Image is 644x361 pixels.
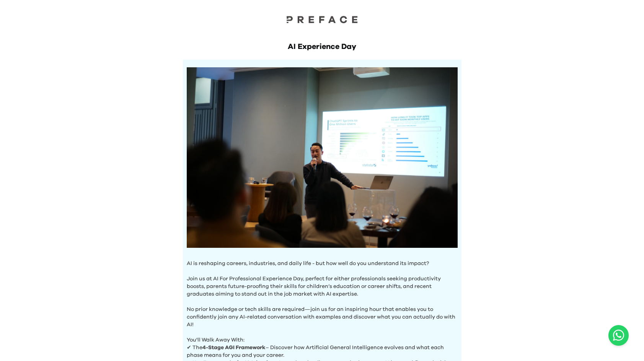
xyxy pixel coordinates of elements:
h1: AI Experience Day [183,41,461,52]
p: No prior knowledge or tech skills are required—join us for an inspiring hour that enables you to ... [187,298,458,328]
a: Chat with us on WhatsApp [608,325,629,346]
a: Preface Logo [284,15,360,26]
button: Open WhatsApp chat [608,325,629,346]
p: You'll Walk Away With: [187,328,458,344]
b: 4-Stage AGI Framework [202,345,266,350]
img: Hero Image [187,67,458,248]
p: ✔ The – Discover how Artificial General Intelligence evolves and what each phase means for you an... [187,344,458,359]
p: AI is reshaping careers, industries, and daily life - but how well do you understand its impact? [187,260,458,267]
p: Join us at AI For Professional Experience Day, perfect for either professionals seeking productiv... [187,267,458,298]
img: Preface Logo [284,15,360,23]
